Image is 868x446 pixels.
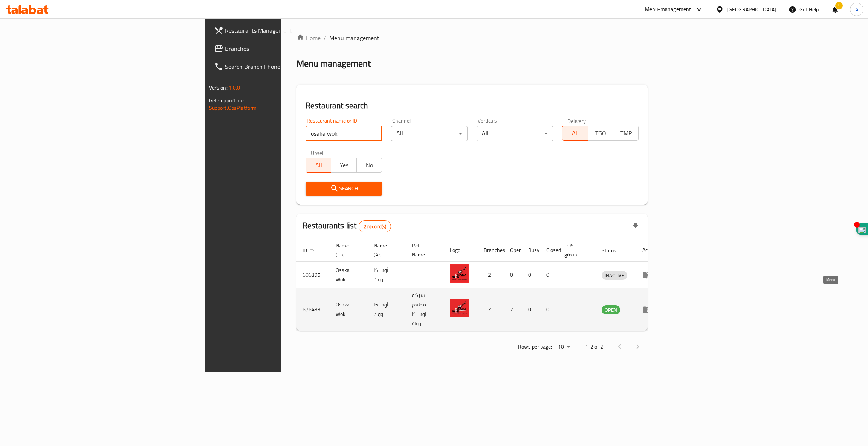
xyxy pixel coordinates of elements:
[602,271,627,280] div: INACTIVE
[303,220,391,232] h2: Restaurants list
[565,128,585,139] span: All
[306,126,382,141] input: Search for restaurant name or ID..
[303,246,317,255] span: ID
[477,126,553,141] div: All
[522,239,540,262] th: Busy
[636,239,662,262] th: Action
[645,5,691,14] div: Menu-management
[296,239,662,331] table: enhanced table
[336,241,359,259] span: Name (En)
[225,62,344,71] span: Search Branch Phone
[540,262,558,288] td: 0
[360,160,379,171] span: No
[209,83,228,93] span: Version:
[562,126,588,141] button: All
[522,288,540,331] td: 0
[225,26,344,35] span: Restaurants Management
[368,262,406,288] td: أوساكا ووك
[412,241,435,259] span: Ref. Name
[209,103,257,113] a: Support.OpsPlatform
[564,241,587,259] span: POS group
[309,160,328,171] span: All
[642,270,656,279] div: Menu
[306,100,639,111] h2: Restaurant search
[616,128,636,139] span: TMP
[296,33,648,42] nav: breadcrumb
[588,126,613,141] button: TGO
[334,160,353,171] span: Yes
[504,262,522,288] td: 0
[602,306,620,314] span: OPEN
[229,83,240,93] span: 1.0.0
[522,262,540,288] td: 0
[359,223,391,230] span: 2 record(s)
[478,239,504,262] th: Branches
[306,158,331,173] button: All
[855,5,858,14] span: A
[727,5,776,14] div: [GEOGRAPHIC_DATA]
[312,184,376,193] span: Search
[208,58,350,76] a: Search Branch Phone
[356,158,382,173] button: No
[444,239,478,262] th: Logo
[591,128,610,139] span: TGO
[208,39,350,58] a: Branches
[450,299,469,317] img: Osaka Wok
[450,264,469,283] img: Osaka Wok
[540,239,558,262] th: Closed
[518,342,552,352] p: Rows per page:
[504,288,522,331] td: 2
[478,262,504,288] td: 2
[602,246,626,255] span: Status
[504,239,522,262] th: Open
[602,271,627,280] span: INACTIVE
[540,288,558,331] td: 0
[391,126,468,141] div: All
[613,126,639,141] button: TMP
[306,182,382,196] button: Search
[311,150,325,155] label: Upsell
[567,118,586,123] label: Delivery
[368,288,406,331] td: أوساكا ووك
[478,288,504,331] td: 2
[208,21,350,39] a: Restaurants Management
[555,341,573,353] div: Rows per page:
[225,44,344,53] span: Branches
[359,220,391,232] div: Total records count
[331,158,356,173] button: Yes
[329,33,379,42] span: Menu management
[406,288,444,331] td: شركة مطعم اوساكا ووك
[374,241,397,259] span: Name (Ar)
[209,96,244,105] span: Get support on:
[585,342,603,352] p: 1-2 of 2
